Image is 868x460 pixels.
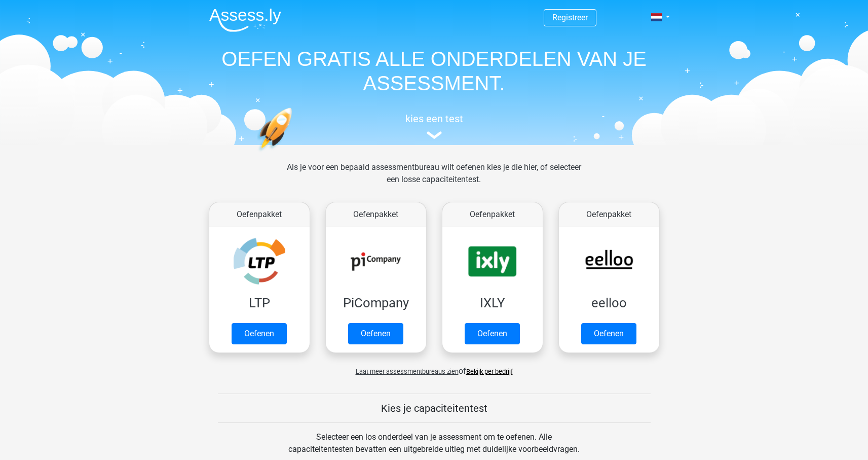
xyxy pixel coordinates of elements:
img: Assessly [209,8,281,32]
div: of [201,357,667,377]
a: Registreer [552,13,588,22]
a: Oefenen [348,323,403,344]
h5: Kies je capaciteitentest [218,402,651,414]
a: Oefenen [465,323,520,344]
a: Bekijk per bedrijf [466,368,513,375]
img: assessment [427,131,442,139]
h5: kies een test [201,113,667,125]
span: Laat meer assessmentbureaus zien [356,368,459,375]
img: oefenen [257,108,331,199]
a: kies een test [201,113,667,139]
a: Oefenen [581,323,636,344]
a: Oefenen [232,323,287,344]
div: Als je voor een bepaald assessmentbureau wilt oefenen kies je die hier, of selecteer een losse ca... [279,161,589,198]
h1: OEFEN GRATIS ALLE ONDERDELEN VAN JE ASSESSMENT. [201,47,667,95]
